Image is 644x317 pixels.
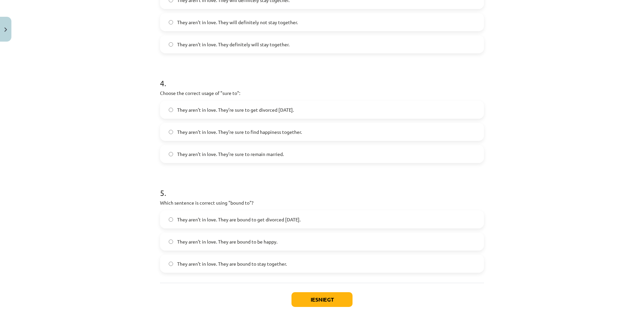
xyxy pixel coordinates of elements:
input: They aren’t in love. They are bound to get divorced [DATE]. [169,217,173,222]
h1: 5 . [160,176,484,197]
input: They aren’t in love. They will definitely not stay together. [169,20,173,24]
input: They aren’t in love. They’re sure to get divorced [DATE]. [169,108,173,112]
span: They aren’t in love. They definitely will stay together. [177,41,289,48]
span: They aren’t in love. They’re sure to remain married. [177,151,284,158]
span: They aren’t in love. They are bound to be happy. [177,238,277,245]
input: They aren’t in love. They’re sure to find happiness together. [169,130,173,134]
p: Which sentence is correct using "bound to"? [160,199,484,206]
input: They aren’t in love. They definitely will stay together. [169,42,173,47]
span: They aren’t in love. They’re sure to find happiness together. [177,128,302,136]
p: Choose the correct usage of "sure to": [160,90,484,97]
input: They aren’t in love. They’re sure to remain married. [169,152,173,156]
span: They aren’t in love. They’re sure to get divorced [DATE]. [177,106,294,113]
span: They aren’t in love. They are bound to stay together. [177,260,287,267]
input: They aren’t in love. They are bound to stay together. [169,262,173,266]
h1: 4 . [160,67,484,88]
span: They aren’t in love. They are bound to get divorced [DATE]. [177,216,301,223]
button: Iesniegt [291,292,353,307]
img: icon-close-lesson-0947bae3869378f0d4975bcd49f059093ad1ed9edebbc8119c70593378902aed.svg [4,28,7,32]
input: They aren’t in love. They are bound to be happy. [169,240,173,244]
span: They aren’t in love. They will definitely not stay together. [177,19,298,26]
